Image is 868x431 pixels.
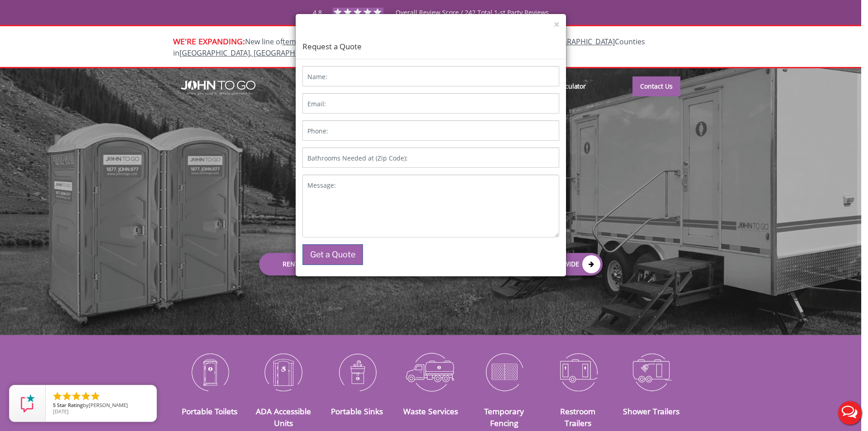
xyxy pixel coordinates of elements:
[307,181,336,190] label: Message:
[57,402,83,408] span: Star Rating
[90,391,101,402] li: 
[19,394,37,412] img: Review Rating
[61,391,72,402] li: 
[296,59,566,276] form: Contact form
[53,403,149,409] span: by
[80,391,91,402] li: 
[302,29,559,52] h4: Request a Quote
[89,402,128,408] span: [PERSON_NAME]
[307,72,327,81] label: Name:
[307,127,328,136] label: Phone:
[53,402,56,408] span: 5
[832,395,868,431] button: Live Chat
[307,99,326,109] label: Email:
[71,391,82,402] li: 
[302,244,363,265] button: Get a Quote
[52,391,63,402] li: 
[53,408,69,415] span: [DATE]
[307,154,408,163] label: Bathrooms Needed at (Zip Code):
[554,20,559,29] button: ×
